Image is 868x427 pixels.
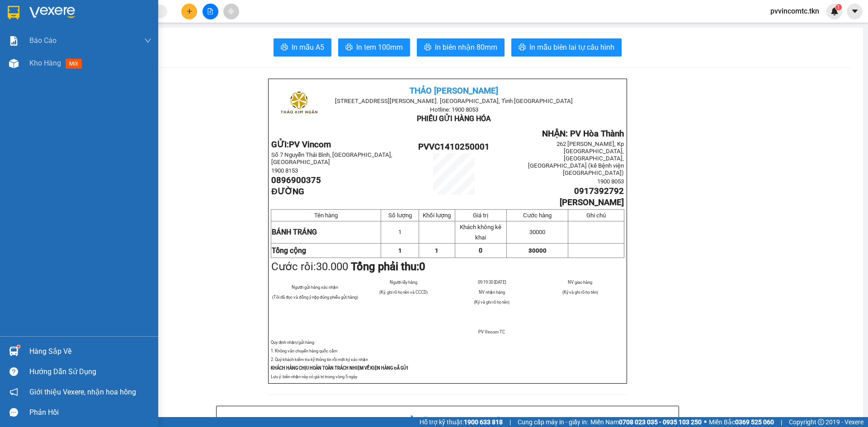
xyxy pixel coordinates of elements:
span: Cước rồi: [271,260,425,273]
span: 1900 8053 [597,178,624,185]
span: Số lượng [388,212,412,219]
img: warehouse-icon [9,59,19,68]
span: 1. Không vân chuyển hàng quốc cấm [271,348,337,353]
span: PV Vincom TC [478,329,505,334]
span: (Ký và ghi rõ họ tên) [474,300,509,305]
span: down [144,37,151,44]
span: In mẫu biên lai tự cấu hình [529,42,614,53]
span: (Ký và ghi rõ họ tên) [562,290,598,295]
span: [STREET_ADDRESS][PERSON_NAME]. [GEOGRAPHIC_DATA], Tỉnh [GEOGRAPHIC_DATA] [335,98,573,104]
span: Báo cáo [29,35,57,46]
span: Giá trị [473,212,488,219]
div: Hướng dẫn sử dụng [29,365,151,379]
strong: Tổng cộng [272,246,306,255]
div: Phản hồi [29,406,151,419]
span: 1 [837,4,840,10]
sup: 1 [17,345,20,348]
span: 30.000 [316,260,348,273]
span: 1 [398,229,401,235]
span: printer [424,43,431,52]
img: warehouse-icon [9,347,19,356]
button: printerIn biên nhận 80mm [417,38,505,56]
span: message [9,408,18,417]
span: copyright [818,419,824,425]
span: Hotline: 1900 8053 [430,106,478,113]
span: PHIẾU GỬI HÀNG HÓA [417,114,491,123]
span: 262 [PERSON_NAME], Kp [GEOGRAPHIC_DATA], [GEOGRAPHIC_DATA], [GEOGRAPHIC_DATA] (kế Bệnh viện [GEOG... [528,141,624,176]
span: plus [186,8,193,14]
span: Cung cấp máy in - giấy in: [518,417,588,427]
strong: 0369 525 060 [735,418,774,426]
span: Miền Bắc [709,417,774,427]
span: question-circle [9,367,18,376]
span: THẢO [PERSON_NAME] [410,86,498,96]
span: [PERSON_NAME] [560,197,624,207]
span: Ghi chú [586,212,606,219]
span: PV Vincom [289,140,331,150]
span: Kho hàng [29,59,61,67]
img: icon-new-feature [830,7,839,15]
span: | [781,417,782,427]
span: 1 [435,247,439,254]
strong: KHÁCH HÀNG CHỊU HOÀN TOÀN TRÁCH NHIỆM VỀ KIỆN HÀNG ĐÃ GỬI [271,366,408,371]
span: Lưu ý: biên nhận này có giá trị trong vòng 5 ngày [271,374,357,379]
span: Số 7 Nguyễn Thái Bình, [GEOGRAPHIC_DATA], [GEOGRAPHIC_DATA] [271,151,392,165]
img: solution-icon [9,36,19,46]
strong: Tổng phải thu: [351,260,425,273]
span: notification [9,388,18,396]
span: aim [228,8,234,14]
button: caret-down [847,4,863,19]
span: Hỗ trợ kỹ thuật: [420,417,503,427]
span: Quy định nhận/gửi hàng [271,340,314,345]
button: printerIn tem 100mm [338,38,410,56]
span: In biên nhận 80mm [435,42,497,53]
button: printerIn mẫu biên lai tự cấu hình [511,38,622,56]
span: Miền Nam [590,417,702,427]
button: printerIn mẫu A5 [274,38,331,56]
span: file-add [207,8,213,14]
span: 30000 [529,229,545,235]
span: 0896900375 [271,175,321,185]
span: printer [519,43,526,52]
span: (Tôi đã đọc và đồng ý nộp đúng phiếu gửi hàng) [272,295,358,300]
img: logo.jpg [5,5,54,54]
button: file-add [203,4,218,19]
span: ⚪️ [704,420,707,424]
span: Người lấy hàng [390,280,417,285]
span: printer [345,43,353,52]
span: caret-down [851,7,859,15]
span: NHẬN: PV Hòa Thành [542,129,624,139]
span: 0917392792 [574,186,624,196]
strong: 1900 633 818 [464,418,503,426]
span: In mẫu A5 [292,42,324,53]
span: PVVC1410250001 [418,142,490,152]
span: ĐƯỜNG [271,187,304,197]
span: 0 [419,260,425,273]
strong: 0708 023 035 - 0935 103 250 [619,418,702,426]
span: Giới thiệu Vexere, nhận hoa hồng [29,386,136,398]
span: 30000 [528,247,547,254]
span: 0 [479,247,482,254]
img: logo-vxr [8,6,19,19]
span: BÁNH TRÁNG [272,228,317,236]
span: Cước hàng [523,212,552,219]
span: Khách không kê khai [460,224,501,241]
sup: 1 [835,4,842,10]
span: NV giao hàng [568,280,592,285]
span: | [509,417,511,427]
span: Người gửi hàng xác nhận [292,285,338,290]
span: 1900 8153 [271,167,298,174]
span: Khối lượng [423,212,451,219]
div: Hàng sắp về [29,345,151,358]
span: mới [66,59,82,69]
img: logo [276,82,321,127]
span: printer [281,43,288,52]
span: Tên hàng [314,212,338,219]
strong: GỬI: [271,140,331,150]
span: 2. Quý khách kiểm tra kỹ thông tin rồi mới ký xác nhận [271,357,368,362]
span: 09:19:30 [DATE] [478,280,506,285]
span: 1 [398,247,402,254]
span: NV nhận hàng [479,290,505,295]
span: In tem 100mm [356,42,403,53]
li: In ngày: 09:19 14/10 [5,67,99,80]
